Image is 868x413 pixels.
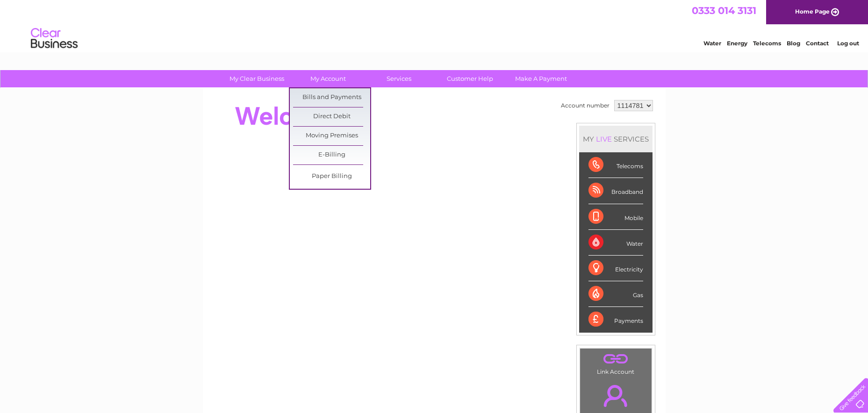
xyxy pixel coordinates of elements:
[293,146,370,164] a: E-Billing
[594,135,614,143] div: LIVE
[218,70,295,87] a: My Clear Business
[837,40,859,47] a: Log out
[588,204,643,230] div: Mobile
[787,40,800,47] a: Blog
[703,40,721,47] a: Water
[582,379,649,412] a: .
[559,98,612,114] td: Account number
[431,70,509,87] a: Customer Help
[727,40,747,47] a: Energy
[582,351,649,367] a: .
[588,230,643,256] div: Water
[753,40,781,47] a: Telecoms
[588,152,643,178] div: Telecoms
[214,5,655,45] div: Clear Business is a trading name of Verastar Limited (registered in [GEOGRAPHIC_DATA] No. 3667643...
[588,178,643,204] div: Broadband
[293,167,370,186] a: Paper Billing
[588,256,643,281] div: Electricity
[579,126,653,152] div: MY SERVICES
[293,127,370,145] a: Moving Premises
[293,88,370,107] a: Bills and Payments
[588,307,643,332] div: Payments
[289,70,366,87] a: My Account
[588,281,643,307] div: Gas
[293,107,370,126] a: Direct Debit
[806,40,829,47] a: Contact
[360,70,438,87] a: Services
[30,24,78,53] img: logo.png
[502,70,580,87] a: Make A Payment
[580,348,652,377] td: Link Account
[692,5,756,16] a: 0333 014 3131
